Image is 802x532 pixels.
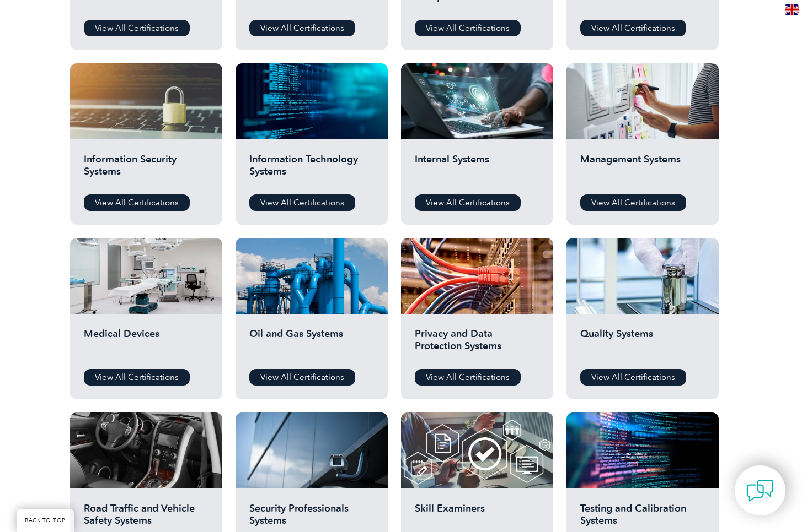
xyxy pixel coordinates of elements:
[17,509,74,532] a: BACK TO TOP
[84,328,208,361] h2: Medical Devices
[249,153,374,186] h2: Information Technology Systems
[249,20,355,36] a: View All Certifications
[84,20,190,36] a: View All Certifications
[249,194,355,211] a: View All Certifications
[746,477,774,504] img: contact-chat.png
[249,328,374,361] h2: Oil and Gas Systems
[415,194,521,211] a: View All Certifications
[415,153,539,186] h2: Internal Systems
[249,369,355,386] a: View All Certifications
[84,369,190,386] a: View All Certifications
[580,153,705,186] h2: Management Systems
[415,20,521,36] a: View All Certifications
[84,194,190,211] a: View All Certifications
[580,328,705,361] h2: Quality Systems
[84,153,208,186] h2: Information Security Systems
[580,194,686,211] a: View All Certifications
[415,328,539,361] h2: Privacy and Data Protection Systems
[785,4,799,15] img: en
[415,369,521,386] a: View All Certifications
[580,369,686,386] a: View All Certifications
[580,20,686,36] a: View All Certifications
